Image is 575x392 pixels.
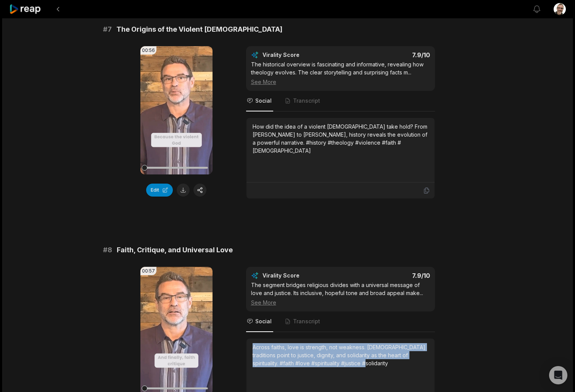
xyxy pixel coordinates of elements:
div: See More [251,78,430,86]
div: Virality Score [263,272,345,279]
div: Virality Score [263,51,345,59]
span: # 7 [103,24,112,35]
div: Across faiths, love is strength, not weakness. [DEMOGRAPHIC_DATA] traditions point to justice, di... [253,343,428,367]
span: Transcript [293,97,320,105]
span: # 8 [103,245,112,255]
span: Social [255,97,272,105]
span: Faith, Critique, and Universal Love [117,245,233,255]
video: Your browser does not support mp4 format. [140,46,213,174]
div: The segment bridges religious divides with a universal message of love and justice. Its inclusive... [251,281,430,307]
div: See More [251,298,430,307]
div: How did the idea of a violent [DEMOGRAPHIC_DATA] take hold? From [PERSON_NAME] to [PERSON_NAME], ... [253,123,428,155]
button: Edit [146,184,173,197]
span: Social [255,318,272,325]
div: 7.9 /10 [348,272,430,279]
span: Transcript [293,318,320,325]
div: 7.9 /10 [348,51,430,59]
div: Open Intercom Messenger [549,366,567,384]
div: The historical overview is fascinating and informative, revealing how theology evolves. The clear... [251,60,430,86]
nav: Tabs [246,311,435,332]
span: The Origins of the Violent [DEMOGRAPHIC_DATA] [116,24,282,35]
nav: Tabs [246,91,435,111]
